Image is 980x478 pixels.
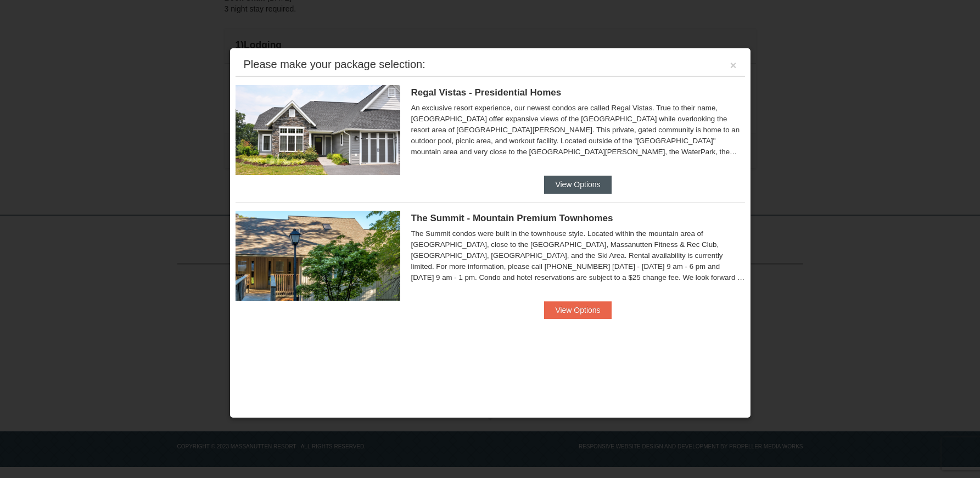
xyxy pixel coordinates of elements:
[544,176,611,193] button: View Options
[411,87,562,98] span: Regal Vistas - Presidential Homes
[411,228,745,283] div: The Summit condos were built in the townhouse style. Located within the mountain area of [GEOGRAP...
[411,213,613,223] span: The Summit - Mountain Premium Townhomes
[236,211,400,301] img: 19219034-1-0eee7e00.jpg
[730,60,737,71] button: ×
[411,103,745,158] div: An exclusive resort experience, our newest condos are called Regal Vistas. True to their name, [G...
[544,301,611,319] button: View Options
[244,59,425,70] div: Please make your package selection:
[236,85,400,175] img: 19218991-1-902409a9.jpg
